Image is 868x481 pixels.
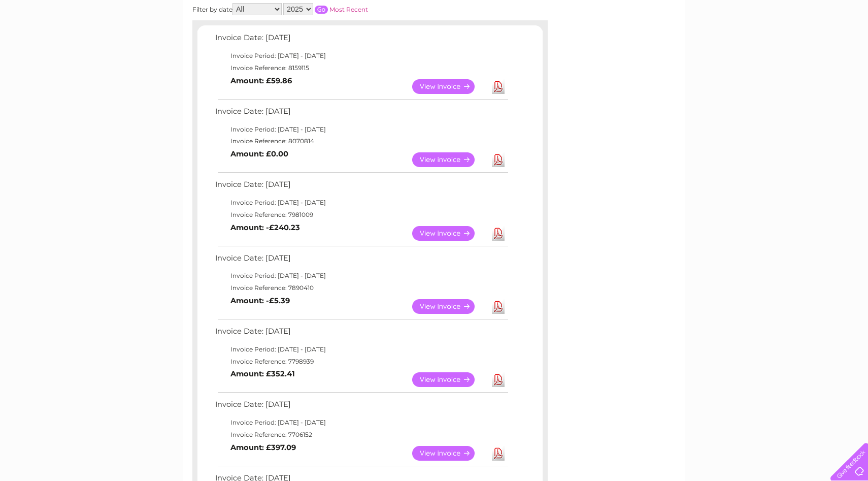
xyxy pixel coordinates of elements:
a: Telecoms [743,43,774,51]
td: Invoice Reference: 7890410 [213,282,510,294]
td: Invoice Period: [DATE] - [DATE] [213,343,510,356]
a: Blog [780,43,794,51]
td: Invoice Period: [DATE] - [DATE] [213,123,510,136]
b: Amount: -£240.23 [230,223,300,232]
td: Invoice Period: [DATE] - [DATE] [213,416,510,429]
a: Download [492,226,505,241]
td: Invoice Reference: 7981009 [213,209,510,221]
a: Most Recent [329,6,368,13]
a: Water [689,43,709,51]
a: Energy [715,43,737,51]
a: View [412,372,487,387]
a: View [412,446,487,461]
div: Filter by date [192,3,459,15]
a: Download [492,79,505,94]
b: Amount: -£5.39 [230,296,290,305]
a: Download [492,152,505,167]
a: Contact [800,43,825,51]
a: Download [492,446,505,461]
td: Invoice Date: [DATE] [213,105,510,123]
a: View [412,226,487,241]
td: Invoice Date: [DATE] [213,251,510,270]
td: Invoice Date: [DATE] [213,31,510,50]
b: Amount: £0.00 [230,149,288,158]
img: logo.png [30,26,82,57]
b: Amount: £59.86 [230,76,292,85]
td: Invoice Period: [DATE] - [DATE] [213,197,510,209]
b: Amount: £352.41 [230,369,295,378]
td: Invoice Reference: 7798939 [213,356,510,368]
a: View [412,299,487,314]
td: Invoice Date: [DATE] [213,398,510,416]
td: Invoice Date: [DATE] [213,178,510,197]
a: View [412,152,487,167]
a: Download [492,299,505,314]
td: Invoice Reference: 8070814 [213,135,510,147]
a: Log out [834,43,858,51]
td: Invoice Period: [DATE] - [DATE] [213,270,510,282]
a: Download [492,372,505,387]
td: Invoice Date: [DATE] [213,325,510,343]
td: Invoice Period: [DATE] - [DATE] [213,50,510,62]
b: Amount: £397.09 [230,443,296,452]
div: Clear Business is a trading name of Verastar Limited (registered in [GEOGRAPHIC_DATA] No. 3667643... [195,6,675,49]
a: View [412,79,487,94]
td: Invoice Reference: 8159115 [213,62,510,74]
a: 0333 014 3131 [677,5,747,18]
td: Invoice Reference: 7706152 [213,429,510,441]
